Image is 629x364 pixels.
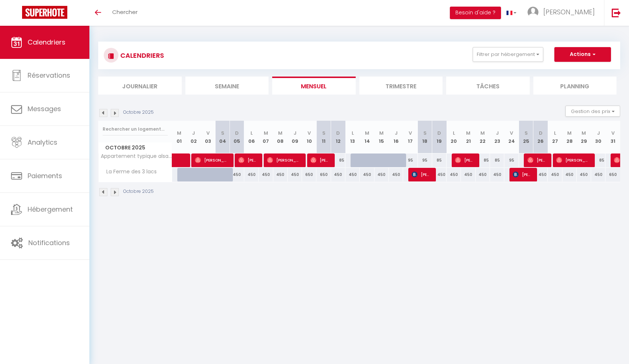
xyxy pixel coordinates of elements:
[322,130,326,137] abbr: S
[490,153,504,167] div: 85
[331,121,345,153] th: 12
[206,130,210,137] abbr: V
[565,106,620,117] button: Gestion des prix
[525,130,528,137] abbr: S
[221,130,224,137] abbr: S
[103,123,168,136] input: Rechercher un logement...
[395,130,398,137] abbr: J
[577,121,591,153] th: 29
[418,153,432,167] div: 95
[591,121,605,153] th: 30
[412,167,431,181] span: [PERSON_NAME]
[533,77,617,95] li: Planning
[432,153,447,167] div: 85
[447,168,461,181] div: 450
[336,130,340,137] abbr: D
[316,168,331,181] div: 650
[192,130,195,137] abbr: J
[403,153,417,167] div: 95
[294,130,296,137] abbr: J
[450,7,501,19] button: Besoin d'aide ?
[352,130,354,137] abbr: L
[123,109,154,116] p: Octobre 2025
[543,7,595,17] span: [PERSON_NAME]
[533,121,548,153] th: 26
[100,153,173,159] span: Appartement typique alsacien hyper centre
[98,77,182,95] li: Journalier
[215,121,230,153] th: 04
[100,168,159,176] span: La Ferme des 3 lacs
[118,47,164,64] h3: CALENDRIERS
[461,121,475,153] th: 21
[195,153,228,167] span: [PERSON_NAME]
[177,130,181,137] abbr: M
[533,168,548,181] div: 450
[480,130,485,137] abbr: M
[374,121,389,153] th: 15
[28,38,65,47] span: Calendriers
[527,7,539,18] img: ...
[379,130,384,137] abbr: M
[510,130,513,137] abbr: V
[496,130,499,137] abbr: J
[22,6,67,19] img: Super Booking
[28,171,62,180] span: Paiements
[504,121,519,153] th: 24
[308,130,311,137] abbr: V
[28,104,61,113] span: Messages
[345,168,360,181] div: 450
[476,121,490,153] th: 22
[273,168,288,181] div: 450
[476,153,490,167] div: 85
[473,47,543,62] button: Filtrer par hébergement
[112,8,138,16] span: Chercher
[365,130,369,137] abbr: M
[123,188,154,195] p: Octobre 2025
[235,130,239,137] abbr: D
[437,130,441,137] abbr: D
[267,153,301,167] span: [PERSON_NAME]
[302,168,316,181] div: 650
[605,121,620,153] th: 31
[562,121,577,153] th: 28
[201,121,215,153] th: 03
[423,130,427,137] abbr: S
[230,168,244,181] div: 450
[259,121,273,153] th: 07
[244,168,259,181] div: 450
[527,153,547,167] span: [PERSON_NAME]
[99,142,172,153] span: Octobre 2025
[461,168,475,181] div: 450
[374,168,389,181] div: 450
[272,77,356,95] li: Mensuel
[331,153,345,167] div: 85
[278,130,282,137] abbr: M
[513,167,532,181] span: [PERSON_NAME]
[409,130,412,137] abbr: V
[302,121,316,153] th: 10
[389,121,403,153] th: 16
[490,168,504,181] div: 450
[562,168,577,181] div: 450
[556,153,590,167] span: [PERSON_NAME]
[591,168,605,181] div: 450
[577,168,591,181] div: 450
[359,77,443,95] li: Trimestre
[476,168,490,181] div: 450
[6,3,28,25] button: Ouvrir le widget de chat LiveChat
[554,47,611,62] button: Actions
[432,121,447,153] th: 19
[548,168,562,181] div: 450
[453,130,455,137] abbr: L
[432,168,447,181] div: 450
[446,77,530,95] li: Tâches
[612,8,621,17] img: logout
[567,130,572,137] abbr: M
[345,121,360,153] th: 13
[591,153,605,167] div: 85
[403,121,417,153] th: 17
[582,130,586,137] abbr: M
[611,130,615,137] abbr: V
[554,130,556,137] abbr: L
[455,153,474,167] span: [PERSON_NAME]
